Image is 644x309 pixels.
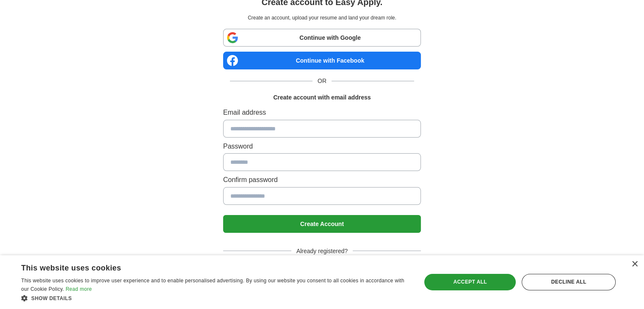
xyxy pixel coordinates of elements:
div: Accept all [424,274,516,290]
span: Show details [31,295,72,301]
div: This website uses cookies [21,260,388,273]
div: Decline all [522,274,616,290]
span: This website uses cookies to improve user experience and to enable personalised advertising. By u... [21,278,404,292]
a: Continue with Facebook [223,52,421,69]
div: Show details [21,294,409,303]
p: Create an account, upload your resume and land your dream role. [225,14,419,22]
div: Close [631,261,638,268]
button: Create Account [223,215,421,233]
label: Confirm password [223,174,421,185]
label: Email address [223,107,421,118]
span: Already registered? [291,246,353,256]
h1: Create account with email address [273,93,370,102]
a: Read more, opens a new window [66,286,92,292]
span: OR [312,76,332,86]
a: Continue with Google [223,29,421,47]
label: Password [223,141,421,152]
